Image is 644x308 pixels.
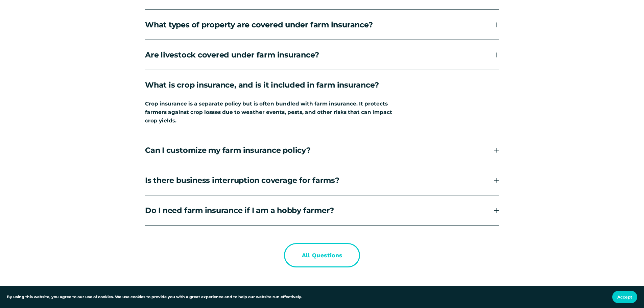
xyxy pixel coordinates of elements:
[145,40,499,70] button: Are livestock covered under farm insurance?
[7,294,302,300] p: By using this website, you agree to our use of cookies. We use cookies to provide you with a grea...
[145,100,499,135] div: What is crop insurance, and is it included in farm insurance?
[145,165,499,195] button: Is there business interruption coverage for farms?
[145,50,494,60] span: Are livestock covered under farm insurance?
[145,135,499,165] button: Can I customize my farm insurance policy?
[145,195,499,225] button: Do I need farm insurance if I am a hobby farmer?
[145,145,494,155] span: Can I customize my farm insurance policy?
[145,206,494,215] span: Do I need farm insurance if I am a hobby farmer?
[145,100,393,125] p: Crop insurance is a separate policy but is often bundled with farm insurance. It protects farmers...
[145,70,499,100] button: What is crop insurance, and is it included in farm insurance?
[612,291,637,303] button: Accept
[145,80,494,90] span: What is crop insurance, and is it included in farm insurance?
[145,175,494,185] span: Is there business interruption coverage for farms?
[145,20,494,29] span: What types of property are covered under farm insurance?
[617,294,632,300] span: Accept
[284,243,360,267] a: All Questions
[145,10,499,40] button: What types of property are covered under farm insurance?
